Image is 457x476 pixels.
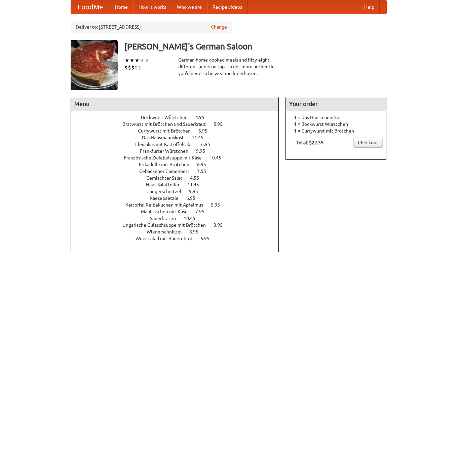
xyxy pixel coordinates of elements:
a: Currywurst mit Brötchen 5.95 [138,128,220,134]
a: Das Hausmannskost 11.45 [142,135,216,140]
li: ★ [145,57,150,64]
li: $ [131,64,135,71]
span: Französische Zwiebelsuppe mit Käse [124,155,208,160]
li: $ [135,64,138,71]
span: Kaesepaetzle [150,195,185,201]
span: 5.95 [211,202,227,208]
li: ★ [135,57,140,64]
a: Frankfurter Würstchen 9.95 [140,148,218,154]
a: FoodMe [71,0,110,14]
a: Französische Zwiebelsuppe mit Käse 10.45 [124,155,234,160]
span: 10.45 [184,216,202,221]
a: Ungarische Gulaschsuppe mit Brötchen 3.95 [122,222,235,228]
a: Maultaschen mit Käse 7.95 [141,209,217,214]
a: Recipe videos [207,0,247,14]
span: 10.45 [210,155,228,160]
span: Bratwurst mit Brötchen und Sauerkraut [122,121,213,127]
span: 11.45 [187,182,206,187]
span: 9.95 [196,148,212,154]
span: Sauerbraten [150,216,183,221]
a: Fleishkas mit Kartoffelsalat 6.95 [135,142,223,147]
div: Deliver to: [STREET_ADDRESS] [71,21,232,33]
span: 11.45 [192,135,210,140]
span: Kartoffel Reibekuchen mit Apfelmus [125,202,210,208]
li: 1 × Das Hausmannskost [289,114,383,121]
a: Jaegerschnitzel 9.95 [147,189,211,194]
span: 9.95 [189,189,205,194]
span: Gemischter Salat [146,175,189,181]
li: $ [138,64,141,71]
li: ★ [129,57,135,64]
li: ★ [124,57,129,64]
a: Gebackener Camenbert 7.55 [139,169,219,174]
li: 1 × Bockwurst Würstchen [289,121,383,127]
div: German home-cooked meals and fifty-eight different beers on tap. To get more authentic, you'd nee... [178,57,279,77]
span: Frikadelle mit Brötchen [139,162,196,167]
a: Wurstsalad mit Bauernbrot 6.95 [136,236,222,241]
span: Currywurst mit Brötchen [138,128,197,134]
span: Maultaschen mit Käse [141,209,194,214]
a: Gemischter Salat 4.55 [146,175,212,181]
b: Total: $22.35 [296,140,323,145]
span: Ungarische Gulaschsuppe mit Brötchen [122,222,213,228]
span: 4.95 [195,115,211,120]
a: Home [110,0,133,14]
h3: [PERSON_NAME]'s German Saloon [124,40,387,53]
span: 5.95 [198,128,214,134]
a: Haus Salatteller 11.45 [146,182,212,187]
a: Checkout [353,138,383,148]
a: Who we are [172,0,207,14]
img: angular.jpg [71,40,118,90]
span: Wienerschnitzel [147,229,188,234]
h4: Menu [71,97,279,111]
span: 6.95 [186,195,202,201]
span: Wurstsalad mit Bauernbrot [136,236,199,241]
span: Fleishkas mit Kartoffelsalat [135,142,200,147]
a: Kartoffel Reibekuchen mit Apfelmus 5.95 [125,202,232,208]
a: Kaesepaetzle 6.95 [150,195,208,201]
a: Sauerbraten 10.45 [150,216,208,221]
span: 5.95 [214,121,229,127]
a: How it works [133,0,172,14]
span: 3.95 [214,222,229,228]
span: 6.95 [197,162,213,167]
a: Bockwurst Würstchen 4.95 [141,115,217,120]
a: Wienerschnitzel 8.95 [147,229,211,234]
span: Das Hausmannskost [142,135,191,140]
li: $ [124,64,128,71]
span: Gebackener Camenbert [139,169,196,174]
span: 6.95 [201,142,217,147]
span: Frankfurter Würstchen [140,148,195,154]
span: 4.55 [190,175,206,181]
a: Bratwurst mit Brötchen und Sauerkraut 5.95 [122,121,235,127]
a: Change [211,24,227,30]
a: Help [359,0,380,14]
span: 8.95 [189,229,205,234]
span: 7.55 [197,169,213,174]
a: Frikadelle mit Brötchen 6.95 [139,162,219,167]
li: 1 × Currywurst mit Brötchen [289,127,383,134]
span: Bockwurst Würstchen [141,115,194,120]
h4: Your order [286,97,386,111]
span: Jaegerschnitzel [147,189,188,194]
li: $ [128,64,131,71]
span: 7.95 [195,209,211,214]
span: Haus Salatteller [146,182,186,187]
li: ★ [140,57,145,64]
span: 6.95 [200,236,216,241]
